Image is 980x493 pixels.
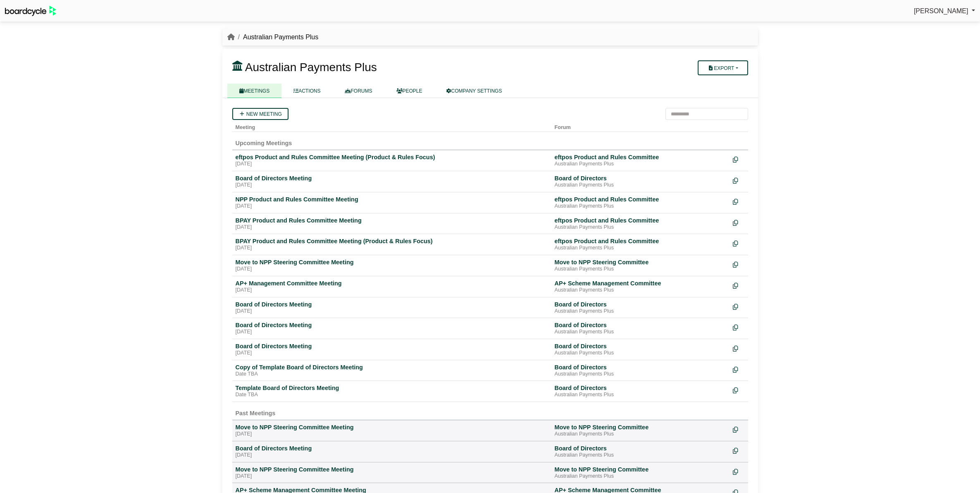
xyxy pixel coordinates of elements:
[733,384,745,395] div: Make a copy
[236,473,548,480] div: [DATE]
[555,217,726,231] a: eftpos Product and Rules Committee Australian Payments Plus
[227,32,319,43] nav: breadcrumb
[555,182,726,189] div: Australian Payments Plus
[236,342,548,350] div: Board of Directors Meeting
[555,301,726,315] a: Board of Directors Australian Payments Plus
[733,196,745,207] div: Make a copy
[236,384,548,392] div: Template Board of Directors Meeting
[555,384,726,398] a: Board of Directors Australian Payments Plus
[733,217,745,228] div: Make a copy
[555,384,726,392] div: Board of Directors
[236,321,548,329] div: Board of Directors Meeting
[236,237,548,251] a: BPAY Product and Rules Committee Meeting (Product & Rules Focus) [DATE]
[555,424,726,438] a: Move to NPP Steering Committee Australian Payments Plus
[236,182,548,189] div: [DATE]
[555,153,726,168] a: eftpos Product and Rules Committee Australian Payments Plus
[281,84,332,98] a: ACTIONS
[555,266,726,273] div: Australian Payments Plus
[555,196,726,210] a: eftpos Product and Rules Committee Australian Payments Plus
[555,175,726,182] div: Board of Directors
[551,120,730,132] th: Forum
[555,258,726,273] a: Move to NPP Steering Committee Australian Payments Plus
[232,120,551,132] th: Meeting
[555,364,726,378] a: Board of Directors Australian Payments Plus
[555,280,726,287] div: AP+ Scheme Management Committee
[236,392,548,398] div: Date TBA
[733,466,745,477] div: Make a copy
[236,258,548,266] div: Move to NPP Steering Committee Meeting
[227,84,282,98] a: MEETINGS
[555,466,726,473] div: Move to NPP Steering Committee
[733,258,745,270] div: Make a copy
[555,203,726,210] div: Australian Payments Plus
[236,217,548,231] a: BPAY Product and Rules Committee Meeting [DATE]
[733,175,745,186] div: Make a copy
[236,301,548,315] a: Board of Directors Meeting [DATE]
[236,364,548,371] div: Copy of Template Board of Directors Meeting
[698,60,748,75] button: Export
[555,371,726,378] div: Australian Payments Plus
[236,196,548,210] a: NPP Product and Rules Committee Meeting [DATE]
[236,245,548,251] div: [DATE]
[333,84,384,98] a: FORUMS
[236,384,548,398] a: Template Board of Directors Meeting Date TBA
[555,258,726,266] div: Move to NPP Steering Committee
[555,445,726,459] a: Board of Directors Australian Payments Plus
[236,321,548,335] a: Board of Directors Meeting [DATE]
[555,452,726,459] div: Australian Payments Plus
[555,217,726,224] div: eftpos Product and Rules Committee
[236,140,292,146] span: Upcoming Meetings
[236,153,548,161] div: eftpos Product and Rules Committee Meeting (Product & Rules Focus)
[236,371,548,378] div: Date TBA
[384,84,434,98] a: PEOPLE
[733,301,745,312] div: Make a copy
[555,424,726,431] div: Move to NPP Steering Committee
[236,237,548,245] div: BPAY Product and Rules Committee Meeting (Product & Rules Focus)
[733,364,745,375] div: Make a copy
[236,203,548,210] div: [DATE]
[555,321,726,329] div: Board of Directors
[555,196,726,203] div: eftpos Product and Rules Committee
[236,153,548,168] a: eftpos Product and Rules Committee Meeting (Product & Rules Focus) [DATE]
[236,308,548,315] div: [DATE]
[555,342,726,357] a: Board of Directors Australian Payments Plus
[236,287,548,294] div: [DATE]
[5,6,56,16] img: BoardcycleBlackGreen-aaafeed430059cb809a45853b8cf6d952af9d84e6e89e1f1685b34bfd5cb7d64.svg
[555,224,726,231] div: Australian Payments Plus
[555,473,726,480] div: Australian Payments Plus
[733,445,745,456] div: Make a copy
[555,431,726,438] div: Australian Payments Plus
[733,237,745,249] div: Make a copy
[245,61,377,74] span: Australian Payments Plus
[236,280,548,287] div: AP+ Management Committee Meeting
[236,217,548,224] div: BPAY Product and Rules Committee Meeting
[236,329,548,335] div: [DATE]
[555,237,726,251] a: eftpos Product and Rules Committee Australian Payments Plus
[555,321,726,335] a: Board of Directors Australian Payments Plus
[236,424,548,431] div: Move to NPP Steering Committee Meeting
[914,6,975,17] a: [PERSON_NAME]
[555,245,726,251] div: Australian Payments Plus
[555,153,726,161] div: eftpos Product and Rules Committee
[236,424,548,438] a: Move to NPP Steering Committee Meeting [DATE]
[555,237,726,245] div: eftpos Product and Rules Committee
[236,410,276,416] span: Past Meetings
[914,7,968,14] span: [PERSON_NAME]
[236,161,548,168] div: [DATE]
[236,224,548,231] div: [DATE]
[236,196,548,203] div: NPP Product and Rules Committee Meeting
[236,280,548,294] a: AP+ Management Committee Meeting [DATE]
[434,84,514,98] a: COMPANY SETTINGS
[555,287,726,294] div: Australian Payments Plus
[236,364,548,378] a: Copy of Template Board of Directors Meeting Date TBA
[555,350,726,357] div: Australian Payments Plus
[236,342,548,357] a: Board of Directors Meeting [DATE]
[555,308,726,315] div: Australian Payments Plus
[236,301,548,308] div: Board of Directors Meeting
[236,350,548,357] div: [DATE]
[236,466,548,480] a: Move to NPP Steering Committee Meeting [DATE]
[235,32,319,43] li: Australian Payments Plus
[733,153,745,165] div: Make a copy
[236,258,548,273] a: Move to NPP Steering Committee Meeting [DATE]
[236,431,548,438] div: [DATE]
